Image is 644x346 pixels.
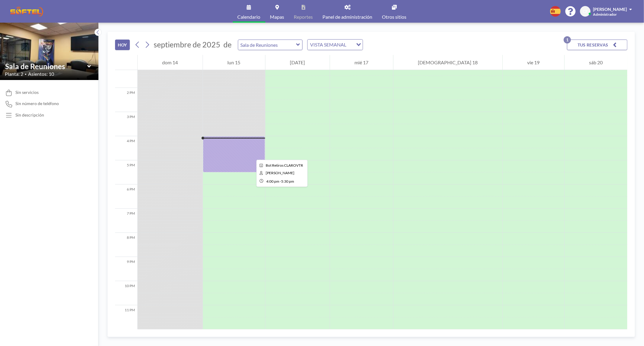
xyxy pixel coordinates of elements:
div: Search for option [308,40,363,50]
span: CF [583,9,588,14]
div: dom 14 [138,55,203,70]
div: 4 PM [115,136,137,160]
span: Reportes [294,14,313,19]
span: Sin servicios [15,90,39,95]
input: Search for option [348,41,353,49]
div: 2 PM [115,88,137,112]
span: 5:30 PM [281,179,294,184]
span: de [223,40,232,49]
span: - [280,179,281,184]
div: 9 PM [115,257,137,281]
button: HOY [115,40,130,50]
span: Panel de administración [323,14,373,19]
span: Mapas [270,14,284,19]
span: Calendario [238,14,261,19]
div: [DATE] [265,55,330,70]
div: 6 PM [115,184,137,209]
div: 11 PM [115,305,137,329]
span: Administrador [593,12,617,17]
div: 10 PM [115,281,137,305]
div: Sin descripción [15,112,44,118]
span: VISTA SEMANAL [309,41,348,49]
span: Asientos: 10 [28,71,54,77]
div: mié 17 [330,55,393,70]
span: septiembre de 2025 [154,40,220,49]
p: 1 [564,36,571,43]
span: Carlo Fuentes [266,171,295,175]
img: organization-logo [10,5,44,18]
div: 8 PM [115,233,137,257]
span: Otros sitios [382,14,407,19]
div: vie 19 [503,55,564,70]
div: sáb 20 [565,55,627,70]
span: 4:00 PM [266,179,279,184]
div: lun 15 [203,55,265,70]
div: 7 PM [115,209,137,233]
span: Planta: 2 [5,71,23,77]
span: Sin número de teléfono [15,101,59,106]
div: 3 PM [115,112,137,136]
span: [PERSON_NAME] [593,7,627,12]
button: TUS RESERVAS1 [567,40,627,50]
div: 5 PM [115,160,137,184]
span: • [25,72,27,76]
input: Sala de Reuniones [238,40,296,50]
span: Bot Retiros CLAROVTR [266,163,303,168]
input: Sala de Reuniones [5,62,87,71]
div: 1 PM [115,64,137,88]
div: [DEMOGRAPHIC_DATA] 18 [393,55,502,70]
